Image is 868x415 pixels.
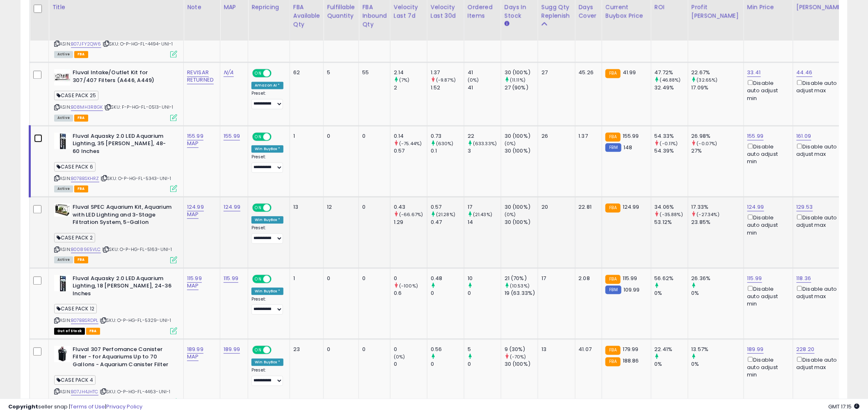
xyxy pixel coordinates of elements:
div: 0.56 [431,346,464,353]
small: (-0.07%) [697,140,717,147]
div: 53.12% [655,219,688,226]
div: 27% [692,147,744,155]
span: All listings that are currently out of stock and unavailable for purchase on Amazon [54,328,85,335]
span: | SKU: O-P-HG-FL-4463-UNI-1 [100,388,171,395]
div: 20 [541,203,569,211]
div: 55 [362,69,384,76]
div: Min Price [747,3,790,11]
span: FBA [86,328,100,335]
div: 0% [655,360,688,368]
div: 0 [327,346,352,353]
div: Disable auto adjust min [747,213,787,236]
div: 26 [541,132,569,140]
a: B07BBSKHRZ [71,175,99,182]
div: 41 [468,84,501,91]
div: 1.52 [431,84,464,91]
div: Title [52,3,180,11]
small: (0%) [468,77,479,83]
span: CASE PACK 2 [54,233,95,242]
span: 188.86 [623,357,639,365]
img: 31dARmKcOQL._SL40_.jpg [54,346,71,362]
a: REVISAR RETURNED [187,68,214,84]
span: ON [253,204,263,211]
small: Days In Stock. [505,20,509,27]
div: Win BuyBox * [251,145,283,153]
div: 0% [655,290,688,297]
a: B08MH3R8GK [71,104,103,111]
span: 41.99 [623,68,636,76]
img: 41hA5Ws17uL._SL40_.jpg [54,132,71,149]
div: Repricing [251,3,286,11]
small: (-70%) [510,353,526,360]
div: 56.62% [655,275,688,282]
a: 33.41 [747,68,761,77]
span: OFF [270,70,283,77]
div: Disable auto adjust max [797,78,843,94]
div: 0 [327,275,352,282]
small: (0%) [505,211,516,218]
small: FBA [605,69,621,78]
div: 0.57 [431,203,464,211]
div: 0.43 [394,203,427,211]
a: 124.99 [224,203,240,211]
div: 54.33% [655,132,688,140]
div: 17.33% [692,203,744,211]
div: ASIN: [54,346,177,404]
div: 30 (100%) [505,203,538,211]
span: | SKU: O-P-HG-FL-5163-UNI-1 [102,246,172,253]
small: (-35.88%) [660,211,683,218]
div: 30 (100%) [505,219,538,226]
div: 0 [362,346,384,353]
div: ASIN: [54,132,177,191]
a: B0089E5VLC [71,246,101,253]
div: Disable auto adjust max [797,355,843,371]
div: 13.57% [692,346,744,353]
small: (7%) [399,77,410,83]
span: 148 [624,144,632,151]
span: ON [253,275,263,282]
div: 32.49% [655,84,688,91]
a: B07BBSRDPL [71,317,98,324]
b: Fluval SPEC Aquarium Kit, Aquarium with LED Lighting and 3-Stage Filtration System, 5-Gallon [73,203,172,228]
span: OFF [270,133,283,140]
div: 47.72% [655,69,688,76]
div: Profit [PERSON_NAME] [692,3,740,20]
span: CASE PACK 25 [54,91,98,100]
div: 26.36% [692,275,744,282]
a: 118.36 [797,274,811,283]
span: 109.99 [624,286,640,294]
small: FBA [605,357,621,366]
small: (-100%) [399,283,418,289]
div: 0.57 [394,147,427,155]
div: Preset: [251,296,283,315]
small: (-75.44%) [399,140,422,147]
small: (-66.67%) [399,211,423,218]
div: ROI [655,3,685,11]
div: ASIN: [54,275,177,333]
a: 189.99 [224,345,240,353]
a: 155.99 [224,132,240,140]
div: 0 [394,275,427,282]
div: 19 (63.33%) [505,290,538,297]
div: 45.26 [579,69,596,76]
small: (21.28%) [436,211,455,218]
a: 115.99 MAP [187,274,202,290]
a: 129.53 [797,203,813,211]
span: | SKU: O-P-HG-FL-5329-UNI-1 [100,317,171,324]
a: 124.99 MAP [187,203,204,219]
div: 23.85% [692,219,744,226]
div: Preset: [251,225,283,244]
div: Fulfillable Quantity [327,3,355,20]
div: FBA Available Qty [293,3,320,29]
div: Disable auto adjust max [797,284,843,300]
a: 161.09 [797,132,811,140]
div: Velocity Last 7d [394,3,424,20]
div: 9 (30%) [505,346,538,353]
a: B07JH4JHTC [71,388,98,395]
div: 27 (90%) [505,84,538,91]
div: FBA inbound Qty [362,3,387,29]
span: CASE PACK 12 [54,304,97,313]
div: 17 [541,275,569,282]
div: 22.67% [692,69,744,76]
div: Ordered Items [468,3,498,20]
